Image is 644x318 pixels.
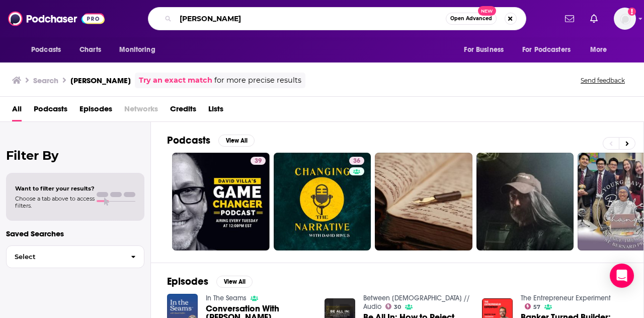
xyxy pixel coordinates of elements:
[119,43,155,57] span: Monitoring
[349,157,364,165] a: 36
[628,8,636,16] svg: Add a profile image
[590,43,607,57] span: More
[112,40,168,59] button: open menu
[24,40,74,59] button: open menu
[478,6,496,16] span: New
[167,275,208,288] h2: Episodes
[216,276,253,288] button: View All
[139,75,212,86] a: Try an exact match
[522,43,571,57] span: For Podcasters
[6,148,144,163] h2: Filter By
[15,185,95,192] span: Want to filter your results?
[6,229,144,238] p: Saved Searches
[464,43,504,57] span: For Business
[8,9,105,28] img: Podchaser - Follow, Share and Rate Podcasts
[33,76,58,85] h3: Search
[6,245,144,268] button: Select
[457,40,516,59] button: open menu
[533,305,540,309] span: 57
[614,8,636,30] button: Show profile menu
[124,101,158,121] span: Networks
[208,101,223,121] a: Lists
[15,195,95,209] span: Choose a tab above to access filters.
[586,10,602,27] a: Show notifications dropdown
[218,135,255,147] button: View All
[170,101,196,121] a: Credits
[614,8,636,30] img: User Profile
[385,303,401,309] a: 30
[583,40,620,59] button: open menu
[206,294,247,302] a: In The Seams
[394,305,401,309] span: 30
[31,43,61,57] span: Podcasts
[79,101,112,121] a: Episodes
[73,40,107,59] a: Charts
[525,303,541,309] a: 57
[214,75,301,86] span: for more precise results
[167,134,255,147] a: PodcastsView All
[176,11,446,27] input: Search podcasts, credits, & more...
[70,76,131,85] h3: [PERSON_NAME]
[614,8,636,30] span: Logged in as meg_reilly_edl
[79,43,101,57] span: Charts
[172,153,270,250] a: 39
[274,153,371,250] a: 36
[363,294,470,311] a: Between Sermons // Audio
[516,40,585,59] button: open menu
[148,7,526,30] div: Search podcasts, credits, & more...
[255,156,262,166] span: 39
[521,294,611,302] a: The Entrepreneur Experiment
[7,253,123,260] span: Select
[446,13,497,25] button: Open AdvancedNew
[167,134,210,147] h2: Podcasts
[578,76,628,85] button: Send feedback
[251,157,266,165] a: 39
[167,275,253,288] a: EpisodesView All
[353,156,360,166] span: 36
[561,10,578,27] a: Show notifications dropdown
[610,264,634,288] div: Open Intercom Messenger
[450,16,492,21] span: Open Advanced
[34,101,67,121] a: Podcasts
[12,101,22,121] a: All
